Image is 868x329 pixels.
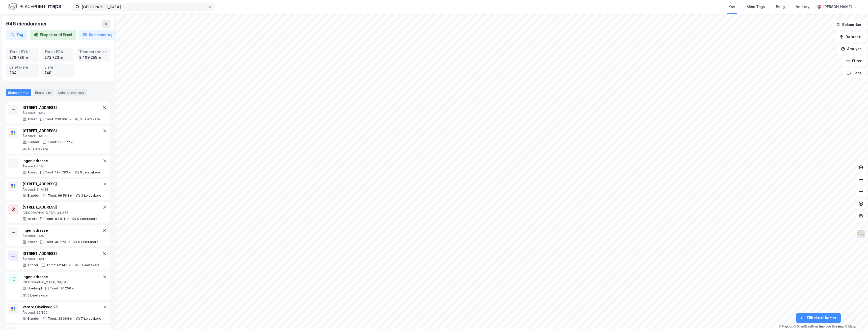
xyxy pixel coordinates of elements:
[45,217,69,221] div: Tomt: 93 511 ㎡
[28,170,37,174] div: Annet
[45,117,72,121] div: Tomt: 209 662 ㎡
[837,44,866,54] button: Analyse
[22,234,98,238] div: Ålesund, 34/5
[832,20,866,30] button: Bokmerker
[79,263,100,267] div: 0 Leietakere
[28,240,37,244] div: Annet
[33,89,54,96] div: Eiere
[28,117,37,121] div: Annet
[22,158,100,164] div: Ingen adresse
[843,305,868,329] div: Kontrollprogram for chat
[6,30,28,40] button: Tag
[22,257,100,261] div: Ålesund, 34/3
[79,3,208,11] input: Søk på adresse, matrikkel, gårdeiere, leietakere eller personer
[819,325,844,328] a: Improve this map
[28,286,42,290] div: Ubebygd
[843,305,868,329] iframe: Chat Widget
[44,55,71,60] div: 372 723 ㎡
[6,20,48,28] div: 646 eiendommer
[22,280,102,284] div: [GEOGRAPHIC_DATA], 34/145
[28,147,48,151] div: 4 Leietakere
[776,4,785,10] div: Bolig
[9,65,36,70] div: Leietakere
[28,140,40,144] div: Blandet
[28,217,37,221] div: Idrett
[728,4,736,10] div: Kart
[48,140,74,144] div: Tomt: 198 177 ㎡
[796,4,809,10] div: Verktøy
[30,30,76,40] button: Eksporter til Excel
[79,49,107,55] div: Tomtestørrelse
[796,313,841,323] button: Tilbake til kartet
[56,89,87,96] div: Leietakere
[22,105,100,111] div: [STREET_ADDRESS]
[44,49,71,55] div: Totalt BRA
[81,194,101,198] div: 3 Leietakere
[22,251,100,257] div: [STREET_ADDRESS]
[28,263,38,267] div: Kontor
[50,286,75,290] div: Tomt: 36 250 ㎡
[78,30,117,40] button: Sammendrag
[9,70,36,76] div: 264
[6,89,31,96] div: Eiendommer
[80,170,100,174] div: 0 Leietakere
[44,70,71,76] div: 749
[44,65,71,70] div: Eiere
[22,164,100,168] div: Ålesund, 34/4
[22,227,98,233] div: Ingen adresse
[77,217,97,221] div: 0 Leietakere
[77,90,85,95] div: 264
[22,304,101,310] div: Vestre Olsvikveg 25
[28,293,48,297] div: 0 Leietakere
[9,49,36,55] div: Totalt BYA
[823,4,852,10] div: [PERSON_NAME]
[28,194,40,198] div: Blandet
[81,317,101,321] div: 7 Leietakere
[747,4,765,10] div: Mine Tags
[46,263,71,267] div: Tomt: 42 148 ㎡
[22,311,101,315] div: Ålesund, 35/100
[22,134,102,138] div: Ålesund, 34/130
[856,229,866,239] img: Z
[842,56,866,66] button: Filter
[28,317,40,321] div: Blandet
[78,240,98,244] div: 0 Leietakere
[22,274,102,280] div: Ingen adresse
[22,188,101,192] div: Ålesund, 34/428
[794,325,818,328] a: OpenStreetMap
[22,204,97,210] div: [STREET_ADDRESS]
[45,240,70,244] div: Tomt: 48 273 ㎡
[835,32,866,42] button: Datasett
[22,181,101,187] div: [STREET_ADDRESS]
[79,55,107,60] div: 2 409 255 ㎡
[80,117,100,121] div: 0 Leietakere
[45,90,52,95] div: 749
[22,211,97,215] div: [GEOGRAPHIC_DATA], 34/256
[45,170,72,174] div: Tomt: 194 783 ㎡
[779,325,793,328] a: Mapbox
[22,111,100,115] div: Ålesund, 34/125
[843,68,866,78] button: Tags
[48,194,73,198] div: Tomt: 99 563 ㎡
[8,2,61,11] img: logo.f888ab2527a4732fd821a326f86c7f29.svg
[22,128,102,134] div: [STREET_ADDRESS]
[48,317,73,321] div: Tomt: 33 368 ㎡
[9,55,36,60] div: 278 786 ㎡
